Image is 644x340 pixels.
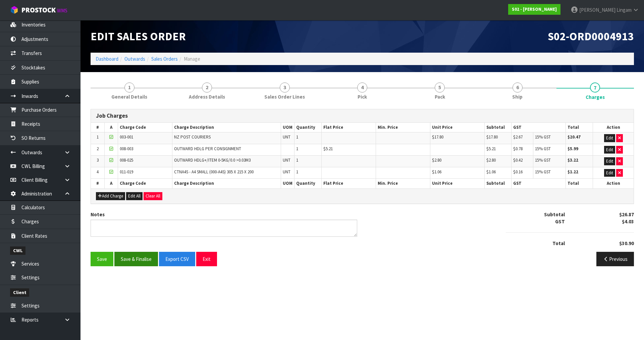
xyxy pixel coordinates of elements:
th: UOM [281,179,294,188]
button: Exit [196,252,217,266]
th: Charge Description [172,179,281,188]
strong: S02 - [PERSON_NAME] [512,6,557,12]
strong: Total [552,240,565,246]
button: Edit [604,169,615,177]
span: $0.16 [513,169,523,175]
th: Charge Description [172,123,281,132]
th: Quantity [294,123,322,132]
a: Outwards [124,56,145,62]
span: $0.42 [513,157,523,163]
small: WMS [57,7,67,14]
span: 1 [296,169,298,175]
th: # [91,179,104,188]
img: cube-alt.png [10,6,18,14]
span: Pick [358,93,367,100]
span: [PERSON_NAME] [579,7,615,13]
th: Subtotal [484,123,512,132]
th: Unit Price [430,179,484,188]
th: UOM [281,123,294,132]
th: Quantity [294,179,322,188]
span: 1 [296,146,298,152]
span: 3 [280,82,290,93]
strong: $3.22 [568,157,578,163]
span: ProStock [21,6,56,14]
span: 7 [590,82,600,93]
span: $17.80 [486,134,498,140]
button: Previous [596,252,634,266]
span: 4 [357,82,367,93]
span: 15% GST [535,146,551,152]
td: 2 [91,144,104,156]
button: Clear All [144,192,162,200]
button: Edit [604,134,615,142]
a: S02 - [PERSON_NAME] [508,4,560,15]
span: CWL [10,246,25,255]
span: OUTWARD HDLG+/ITEM 0-5KG/0.0 >0.03M3 [174,157,251,163]
th: Total [566,123,593,132]
th: Unit Price [430,123,484,132]
span: $2.67 [513,134,523,140]
span: $1.06 [486,169,496,175]
span: Pack [435,93,445,100]
span: 2 [202,82,212,93]
span: $1.06 [432,169,441,175]
span: $5.21 [323,146,333,152]
span: 1 [296,134,298,140]
span: $5.21 [486,146,496,152]
span: 15% GST [535,169,551,175]
th: A [104,123,118,132]
span: 1 [124,82,135,93]
span: $17.80 [432,134,443,140]
strong: $1.22 [568,169,578,175]
button: Edit [604,146,615,154]
strong: $5.99 [568,146,578,152]
th: Action [593,123,634,132]
span: 6 [513,82,523,93]
button: Edit [604,157,615,165]
span: 5 [435,82,445,93]
span: Charges [91,104,634,271]
span: 008-025 [120,157,133,163]
th: GST [512,179,566,188]
span: Edit Sales Order [91,29,186,43]
h3: Job Charges [96,113,629,119]
th: A [104,179,118,188]
th: Flat Price [322,123,376,132]
span: UNT [283,169,290,175]
button: Add Charge [96,192,125,200]
span: $2.80 [432,157,441,163]
span: UNT [283,134,290,140]
span: 003-001 [120,134,133,140]
strong: $26.87 [619,211,634,218]
button: Save [91,252,113,266]
span: Address Details [189,93,225,100]
th: Total [566,179,593,188]
span: 008-003 [120,146,133,152]
span: Charges [586,94,605,101]
td: 4 [91,167,104,179]
span: UNT [283,157,290,163]
span: 011-019 [120,169,133,175]
span: $0.78 [513,146,523,152]
th: Charge Code [118,123,172,132]
th: # [91,123,104,132]
span: S02-ORD0004913 [548,29,634,43]
span: OUTWARD HDLG PER CONSIGNMENT [174,146,241,152]
span: 1 [296,157,298,163]
strong: $4.03 [622,218,634,225]
span: Client [10,288,29,297]
span: $2.80 [486,157,496,163]
button: Save & Finalise [114,252,158,266]
th: GST [512,123,566,132]
th: Charge Code [118,179,172,188]
span: 15% GST [535,157,551,163]
span: General Details [111,93,147,100]
button: Edit All [126,192,143,200]
th: Action [593,179,634,188]
strong: $30.90 [619,240,634,246]
span: 15% GST [535,134,551,140]
span: NZ POST COURIERS [174,134,211,140]
a: Sales Orders [151,56,178,62]
span: CTNA4S - A4 SMALL (000-A4S) 305 X 215 X 200 [174,169,254,175]
th: Flat Price [322,179,376,188]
